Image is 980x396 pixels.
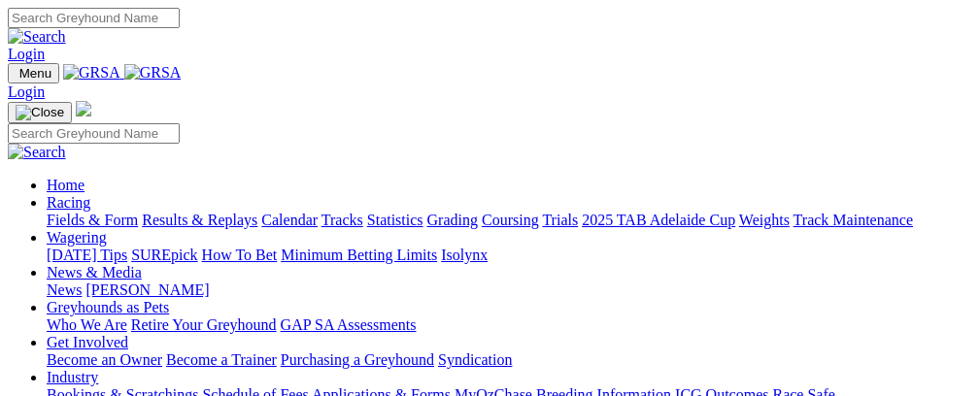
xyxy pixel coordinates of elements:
a: Who We Are [47,316,127,333]
a: Industry [47,369,98,385]
a: Minimum Betting Limits [281,247,437,263]
a: [DATE] Tips [47,247,127,263]
a: Trials [542,212,578,228]
img: Close [16,105,64,120]
a: Login [8,46,45,62]
a: Wagering [47,229,107,246]
div: Get Involved [47,351,972,369]
a: News [47,281,82,298]
a: Weights [739,212,790,228]
a: Results & Replays [142,212,257,228]
img: GRSA [63,64,120,82]
a: Grading [427,212,478,228]
a: [PERSON_NAME] [85,281,209,298]
a: Racing [47,194,90,211]
span: Menu [19,66,51,81]
a: News & Media [47,264,142,280]
input: Search [8,8,180,28]
a: Retire Your Greyhound [131,316,277,333]
div: Greyhounds as Pets [47,316,972,334]
img: Search [8,28,66,46]
a: Get Involved [47,334,128,350]
a: Tracks [321,212,363,228]
a: Track Maintenance [794,212,913,228]
a: Purchasing a Greyhound [281,351,434,368]
a: Calendar [261,212,318,228]
img: GRSA [124,64,182,82]
a: 2025 TAB Adelaide Cup [582,212,735,228]
a: Fields & Form [47,212,138,228]
a: Become a Trainer [166,351,277,368]
img: logo-grsa-white.png [76,101,91,116]
a: Statistics [367,212,423,228]
a: Isolynx [441,247,488,263]
button: Toggle navigation [8,102,72,123]
a: Become an Owner [47,351,162,368]
a: Syndication [438,351,512,368]
a: Login [8,83,45,100]
div: News & Media [47,281,972,299]
div: Wagering [47,247,972,264]
a: How To Bet [202,247,278,263]
div: Racing [47,212,972,229]
a: Greyhounds as Pets [47,299,169,315]
input: Search [8,123,180,144]
a: SUREpick [131,247,197,263]
img: Search [8,144,66,161]
a: Coursing [482,212,539,228]
button: Toggle navigation [8,63,59,83]
a: GAP SA Assessments [281,316,417,333]
a: Home [47,177,84,193]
